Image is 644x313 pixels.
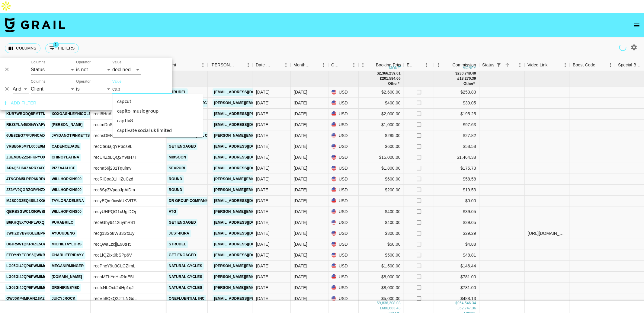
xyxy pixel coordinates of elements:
[213,110,311,118] a: [EMAIL_ADDRESS][PERSON_NAME][DOMAIN_NAME]
[213,295,311,302] a: [EMAIL_ADDRESS][PERSON_NAME][DOMAIN_NAME]
[5,143,54,150] a: vrbB5r5mYl000e0m9IpT
[5,284,57,292] a: lg05Gi4jqP6pWMImqwCj
[256,274,270,280] div: 12/5/2025
[94,252,132,258] div: rec1fQZIxt0bSPp6V
[328,250,359,261] div: USD
[434,163,479,174] div: $175.73
[213,251,280,259] a: [EMAIL_ADDRESS][DOMAIN_NAME]
[50,186,83,194] a: willhopkins00
[359,217,404,228] div: $400.00
[328,261,359,272] div: USD
[434,217,479,228] div: $39.05
[573,59,595,71] div: Boost Code
[256,187,270,193] div: 21/5/2025
[256,252,270,258] div: 22/5/2025
[50,241,83,248] a: michietaylors
[167,295,206,302] a: OneFluential Inc
[434,152,479,163] div: $1,464.38
[167,154,188,161] a: mixsoon
[359,185,404,196] div: $200.00
[5,43,40,53] button: Select columns
[328,141,359,152] div: USD
[94,219,136,225] div: receGby6412uymR41
[281,60,290,69] button: Menu
[213,164,280,172] a: [EMAIL_ADDRESS][DOMAIN_NAME]
[328,163,359,174] div: USD
[328,152,359,163] div: USD
[359,163,404,174] div: $1,800.00
[434,185,479,196] div: $19.53
[213,273,342,281] a: [PERSON_NAME][EMAIL_ADDRESS][PERSON_NAME][DOMAIN_NAME]
[561,60,570,69] button: Menu
[76,60,91,65] label: Operator
[359,152,404,163] div: $15,000.00
[359,293,404,304] div: $5,000.00
[273,61,281,69] button: Sort
[5,164,55,172] a: ar4Q51i6xZapRX4FO1kr
[359,272,404,283] div: $8,000.00
[94,230,135,236] div: recg13So8WB3St0Jy
[50,154,81,161] a: chinoylatina
[359,206,404,217] div: $400.00
[457,76,460,81] div: £
[434,293,479,304] div: $488.13
[256,122,270,128] div: 23/5/2025
[213,143,280,150] a: [EMAIL_ADDRESS][DOMAIN_NAME]
[5,110,57,118] a: kUB7WRODQ5PMTTIJn4lH
[5,208,61,216] a: QbRBsgwc1x9gwBF2RpcQ
[319,60,328,69] button: Menu
[379,71,401,76] div: 2,366,259.01
[379,301,401,306] div: 9,836,308.08
[328,206,359,217] div: USD
[162,59,207,71] div: Client
[434,109,479,120] div: $195.25
[50,251,85,259] a: charliefridayy
[359,130,404,141] div: $285.00
[2,85,11,94] button: Delete
[213,197,280,205] a: [EMAIL_ADDRESS][DOMAIN_NAME]
[167,197,311,205] a: DR Group Company Limited ([PERSON_NAME] Ring [GEOGRAPHIC_DATA])
[256,295,270,302] div: 7/5/2025
[50,121,84,129] a: [PERSON_NAME]
[213,88,280,96] a: [EMAIL_ADDRESS][DOMAIN_NAME]
[463,81,475,86] span: € 90.01
[463,66,476,70] div: money
[50,175,83,183] a: willhopkins00
[167,241,188,248] a: Strudel
[53,42,59,48] span: 1
[434,130,479,141] div: $27.82
[50,295,77,302] a: juicyjrock
[213,154,280,161] a: [EMAIL_ADDRESS][DOMAIN_NAME]
[31,60,45,65] label: Columns
[404,59,434,71] div: Expenses: Remove Commission?
[50,230,77,237] a: ayuuudeng
[294,252,307,258] div: May '25
[167,175,184,183] a: Round
[1,97,39,109] button: Add filter
[256,165,270,171] div: 13/5/2025
[618,59,643,71] div: Special Booking Type
[256,143,270,149] div: 14/5/2025
[5,262,57,270] a: lg05Gi4jqP6pWMImqwCj
[434,87,479,98] div: $253.83
[112,125,203,135] li: captivate social uk limited
[94,165,132,171] div: recha56j231Tqulmv
[167,230,191,237] a: Just4kira
[376,59,402,71] div: Booking Price
[456,301,458,306] div: $
[434,206,479,217] div: $39.05
[94,122,136,128] div: rectmDnSEN5xk3HXe
[31,79,45,84] label: Columns
[210,59,235,71] div: [PERSON_NAME]
[377,301,379,306] div: $
[167,219,197,226] a: Get Engaged
[293,59,311,71] div: Month Due
[457,71,476,76] div: 230,748.40
[349,60,358,69] button: Menu
[328,272,359,283] div: USD
[457,306,460,311] div: £
[256,230,270,236] div: 8/5/2025
[213,241,280,248] a: [EMAIL_ADDRESS][DOMAIN_NAME]
[328,120,359,130] div: USD
[606,60,615,69] button: Menu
